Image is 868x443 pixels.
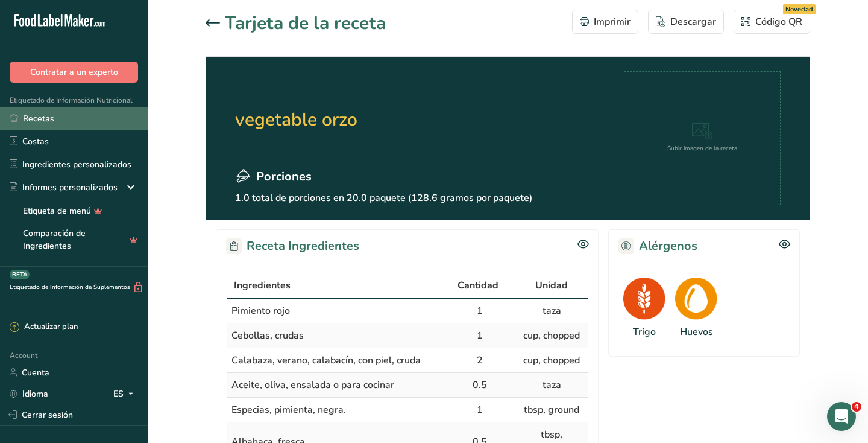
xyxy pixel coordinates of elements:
div: BETA [10,270,30,279]
span: Pimiento rojo [231,304,290,317]
td: 2 [444,348,516,373]
div: Trigo [633,325,656,339]
span: Cebollas, crudas [231,329,304,342]
a: Idioma [10,383,48,404]
h2: Alérgenos [618,237,697,255]
td: cup, chopped [515,348,588,373]
span: Porciones [256,168,312,186]
td: 1 [444,323,516,348]
td: tbsp, ground [515,398,588,422]
button: Imprimir [572,10,638,34]
h2: vegetable orzo [235,71,532,168]
span: Aceite, oliva, ensalada o para cocinar [231,378,394,392]
td: taza [515,299,588,323]
span: 4 [852,402,861,412]
h2: Receta Ingredientes [226,237,359,255]
div: Imprimir [580,14,631,29]
img: Eggs [675,278,717,320]
div: Huevos [680,325,713,339]
td: cup, chopped [515,323,588,348]
div: ES [113,386,138,401]
div: Subir imagen de la receta [667,144,737,153]
button: Contratar a un experto [10,62,138,83]
span: Cantidad [458,278,498,293]
button: Descargar [648,10,724,34]
iframe: Intercom live chat [827,402,856,431]
h1: Tarjeta de la receta [225,10,386,37]
div: Descargar [656,14,716,29]
img: Wheat [623,278,665,320]
div: Informes personalizados [10,181,118,194]
span: Calabaza, verano, calabacín, con piel, cruda [231,354,421,367]
td: taza [515,373,588,398]
span: Ingredientes [234,278,291,293]
button: Código QR Novedad [734,10,810,34]
td: 1 [444,398,516,422]
td: 1 [444,299,516,323]
div: Código QR [741,14,802,29]
div: Actualizar plan [10,321,78,333]
td: 0.5 [444,373,516,398]
div: Novedad [783,4,816,14]
span: Especias, pimienta, negra. [231,403,346,416]
p: 1.0 total de porciones en 20.0 paquete (128.6 gramos por paquete) [235,191,532,205]
span: Unidad [535,278,568,293]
